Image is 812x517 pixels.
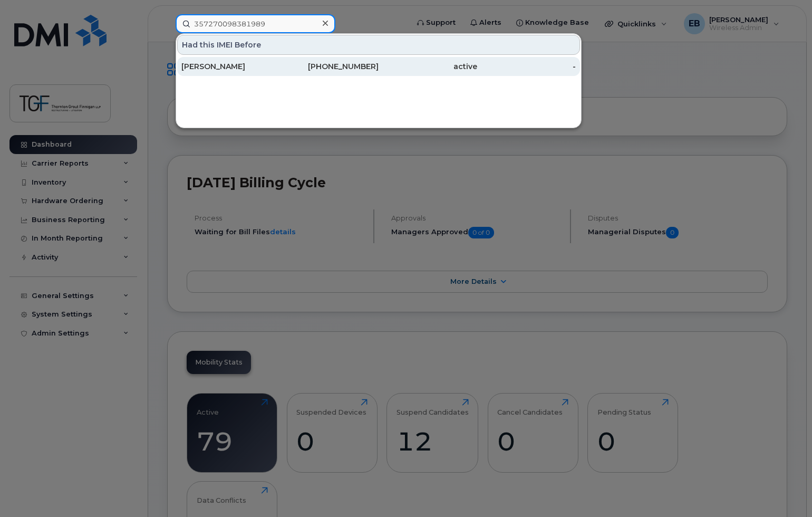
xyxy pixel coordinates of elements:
[177,57,580,76] a: [PERSON_NAME][PHONE_NUMBER]active-
[181,61,280,72] div: [PERSON_NAME]
[177,35,580,55] div: Had this IMEI Before
[280,61,379,72] div: [PHONE_NUMBER]
[477,61,576,72] div: -
[379,61,477,72] div: active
